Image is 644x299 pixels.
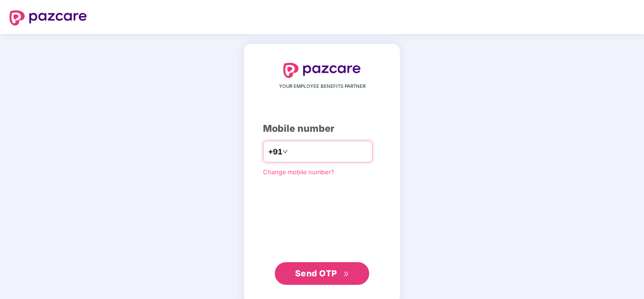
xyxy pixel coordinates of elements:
span: +91 [268,146,282,158]
span: YOUR EMPLOYEE BENEFITS PARTNER [279,83,365,90]
span: down [282,149,288,154]
a: Change mobile number? [263,168,334,176]
img: logo [283,63,361,78]
img: logo [9,10,87,26]
span: Send OTP [295,268,337,278]
span: double-right [343,271,349,277]
div: Mobile number [263,121,381,136]
button: Send OTPdouble-right [275,262,369,285]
